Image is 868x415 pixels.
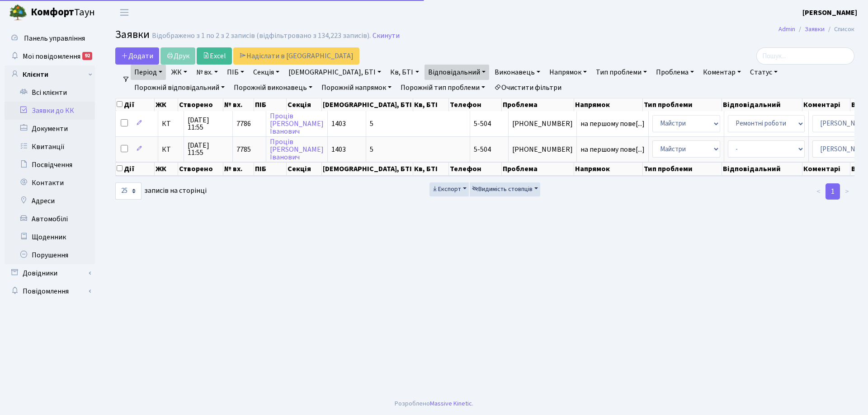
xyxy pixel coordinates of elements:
[178,162,223,176] th: Створено
[254,162,287,176] th: ПІБ
[115,182,142,200] select: записів на сторінці
[162,120,180,127] span: КТ
[331,119,346,129] span: 1403
[5,192,95,210] a: Адреси
[429,182,469,196] button: Експорт
[512,120,573,127] span: [PHONE_NUMBER]
[5,84,95,102] a: Всі клієнти
[413,98,448,111] th: Кв, БТІ
[802,8,857,18] b: [PERSON_NAME]
[5,264,95,282] a: Довідники
[802,98,850,111] th: Коментарі
[802,7,857,18] a: [PERSON_NAME]
[131,65,166,80] a: Період
[236,119,251,129] span: 7786
[152,32,371,40] div: Відображено з 1 по 2 з 2 записів (відфільтровано з 134,223 записів).
[5,65,95,84] a: Клієнти
[491,65,544,80] a: Виконавець
[223,162,255,176] th: № вх.
[250,65,283,80] a: Секція
[270,111,324,136] a: Проців[PERSON_NAME]Іванович
[778,24,795,34] a: Admin
[24,33,85,43] span: Панель управління
[825,24,854,34] li: Список
[491,80,565,95] a: Очистити фільтри
[765,20,868,39] nav: breadcrumb
[287,98,322,111] th: Секція
[31,5,95,20] span: Таун
[430,399,472,408] a: Massive Kinetic
[197,47,232,65] a: Excel
[236,145,251,154] span: 7785
[115,47,159,65] a: Додати
[746,65,781,80] a: Статус
[31,5,74,19] b: Комфорт
[155,162,178,176] th: ЖК
[5,282,95,300] a: Повідомлення
[643,98,722,111] th: Тип проблеми
[5,156,95,174] a: Посвідчення
[188,142,229,156] span: [DATE] 11:55
[5,138,95,156] a: Квитанції
[699,65,745,80] a: Коментар
[373,32,400,40] a: Скинути
[162,146,180,153] span: КТ
[23,51,80,61] span: Мої повідомлення
[546,65,590,80] a: Напрямок
[168,65,191,80] a: ЖК
[652,65,698,80] a: Проблема
[580,119,645,129] span: на першому пове[...]
[580,145,645,154] span: на першому пове[...]
[5,228,95,246] a: Щоденник
[116,98,155,111] th: Дії
[756,47,854,65] input: Пошук...
[223,98,255,111] th: № вх.
[387,65,422,80] a: Кв, БТІ
[425,65,489,80] a: Відповідальний
[5,29,95,47] a: Панель управління
[5,120,95,138] a: Документи
[643,162,722,176] th: Тип проблеми
[115,182,207,200] label: записів на сторінці
[449,98,502,111] th: Телефон
[5,47,95,65] a: Мої повідомлення92
[131,80,228,95] a: Порожній відповідальний
[318,80,395,95] a: Порожній напрямок
[5,246,95,264] a: Порушення
[470,182,540,196] button: Видимість стовпців
[193,65,222,80] a: № вх.
[474,145,491,154] span: 5-504
[287,162,322,176] th: Секція
[413,162,448,176] th: Кв, БТІ
[5,210,95,228] a: Автомобілі
[113,5,136,20] button: Переключити навігацію
[502,98,574,111] th: Проблема
[285,65,385,80] a: [DEMOGRAPHIC_DATA], БТІ
[722,98,802,111] th: Відповідальний
[230,80,316,95] a: Порожній виконавець
[449,162,502,176] th: Телефон
[322,98,413,111] th: [DEMOGRAPHIC_DATA], БТІ
[9,4,27,22] img: logo.png
[395,399,473,409] div: Розроблено .
[322,162,413,176] th: [DEMOGRAPHIC_DATA], БТІ
[802,162,850,176] th: Коментарі
[512,146,573,153] span: [PHONE_NUMBER]
[370,119,373,129] span: 5
[188,117,229,131] span: [DATE] 11:55
[331,145,346,154] span: 1403
[805,24,825,34] a: Заявки
[115,27,150,42] span: Заявки
[474,119,491,129] span: 5-504
[116,162,155,176] th: Дії
[592,65,651,80] a: Тип проблеми
[370,145,373,154] span: 5
[82,52,92,60] div: 92
[397,80,489,95] a: Порожній тип проблеми
[826,183,840,200] a: 1
[178,98,223,111] th: Створено
[5,102,95,120] a: Заявки до КК
[121,51,153,61] span: Додати
[270,137,324,162] a: Проців[PERSON_NAME]Іванович
[5,174,95,192] a: Контакти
